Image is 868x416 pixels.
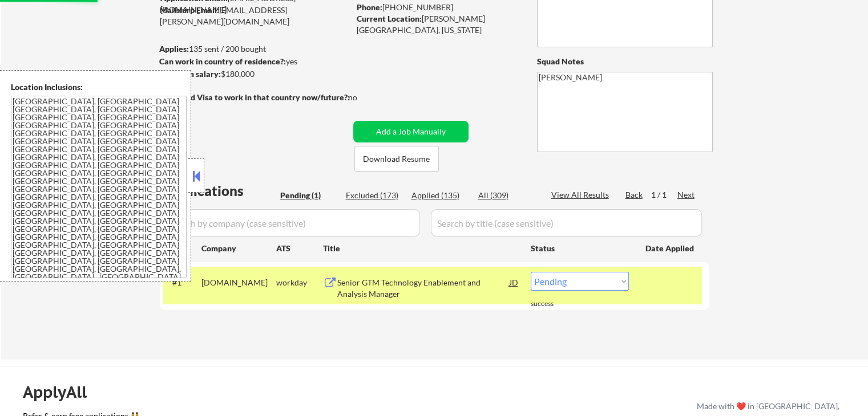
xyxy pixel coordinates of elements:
div: Date Applied [645,243,696,254]
div: JD [508,272,520,292]
strong: Minimum salary: [159,69,221,79]
input: Search by company (case sensitive) [163,209,420,236]
div: yes [159,56,346,67]
div: [EMAIL_ADDRESS][PERSON_NAME][DOMAIN_NAME] [160,5,349,27]
button: Download Resume [354,146,439,172]
div: Company [201,243,276,254]
div: Senior GTM Technology Enablement and Analysis Manager [337,277,510,299]
div: [PHONE_NUMBER] [357,2,518,13]
div: [DOMAIN_NAME] [201,277,276,288]
div: ApplyAll [23,382,100,402]
div: Excluded (173) [346,190,403,201]
div: All (309) [478,190,535,201]
div: Back [625,189,644,201]
div: Squad Notes [537,56,713,67]
div: Applied (135) [411,190,469,201]
div: Applications [163,184,276,198]
strong: Can work in country of residence?: [159,56,286,66]
div: 135 sent / 200 bought [159,43,349,55]
div: ATS [276,243,323,254]
div: no [348,92,381,103]
div: Status [531,238,629,258]
div: success [531,299,576,309]
div: workday [276,277,323,288]
input: Search by title (case sensitive) [431,209,702,236]
div: View All Results [551,189,612,201]
div: Location Inclusions: [11,81,187,93]
div: $180,000 [159,68,349,80]
div: #1 [172,277,192,288]
strong: Phone: [357,2,382,12]
strong: Mailslurp Email: [160,5,219,15]
strong: Will need Visa to work in that country now/future?: [160,92,350,102]
div: Title [323,243,520,254]
div: Pending (1) [280,190,337,201]
div: 1 / 1 [651,189,677,201]
div: [PERSON_NAME][GEOGRAPHIC_DATA], [US_STATE] [357,13,518,35]
div: Next [677,189,696,201]
strong: Current Location: [357,14,422,23]
button: Add a Job Manually [353,121,469,142]
strong: Applies: [159,44,189,54]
